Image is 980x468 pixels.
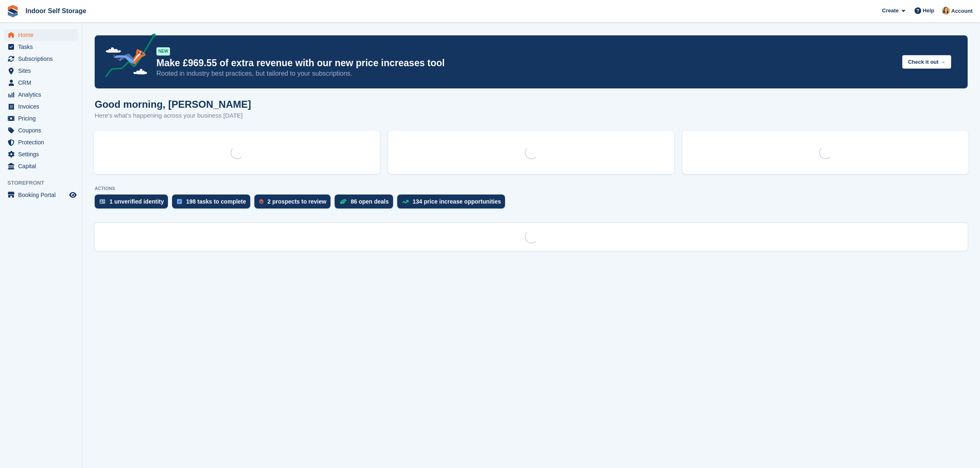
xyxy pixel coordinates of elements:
span: Home [18,29,68,41]
span: Capital [18,160,68,172]
a: menu [4,101,78,112]
div: 2 prospects to review [268,198,326,205]
span: Sites [18,65,68,76]
img: price_increase_opportunities-93ffe204e8149a01c8c9dc8f82e8f89637d9d84a8eef4429ea346261dce0b2c0.svg [402,200,409,204]
span: Subscriptions [18,53,68,65]
div: 86 open deals [351,198,389,205]
img: Emma Higgins [942,7,950,15]
a: menu [4,160,78,172]
div: 134 price increase opportunities [413,198,501,205]
a: menu [4,125,78,136]
a: 198 tasks to complete [172,195,254,213]
a: Indoor Self Storage [22,4,90,18]
a: menu [4,29,78,41]
a: menu [4,148,78,160]
span: Storefront [7,179,82,187]
span: Account [951,7,973,15]
span: Protection [18,137,68,148]
img: verify_identity-adf6edd0f0f0b5bbfe63781bf79b02c33cf7c696d77639b501bdc392416b5a36.svg [100,199,105,204]
a: menu [4,113,78,124]
img: task-75834270c22a3079a89374b754ae025e5fb1db73e45f91037f5363f120a921f8.svg [177,199,182,204]
span: Booking Portal [18,189,68,201]
img: deal-1b604bf984904fb50ccaf53a9ad4b4a5d6e5aea283cecdc64d6e3604feb123c2.svg [340,199,347,204]
a: menu [4,41,78,53]
p: Make £969.55 of extra revenue with our new price increases tool [156,57,896,69]
p: Here's what's happening across your business [DATE] [95,111,251,120]
h1: Good morning, [PERSON_NAME] [95,99,251,110]
a: menu [4,65,78,76]
span: Invoices [18,101,68,112]
a: 134 price increase opportunities [397,195,510,213]
img: stora-icon-8386f47178a22dfd0bd8f6a31ec36ba5ce8667c1dd55bd0f319d3a0aa187defe.svg [7,5,19,17]
span: Coupons [18,125,68,136]
a: 2 prospects to review [254,195,335,213]
p: ACTIONS [95,186,968,191]
img: price-adjustments-announcement-icon-8257ccfd72463d97f412b2fc003d46551f7dbcb40ab6d574587a9cd5c0d94... [98,33,156,80]
a: menu [4,137,78,148]
a: menu [4,53,78,65]
div: NEW [156,47,170,56]
a: 86 open deals [335,195,397,213]
span: Help [923,7,934,15]
a: Preview store [68,190,78,200]
div: 1 unverified identity [109,198,164,205]
a: 1 unverified identity [95,195,172,213]
a: menu [4,189,78,201]
span: Analytics [18,89,68,100]
a: menu [4,77,78,88]
span: CRM [18,77,68,88]
button: Check it out → [902,55,951,69]
span: Pricing [18,113,68,124]
div: 198 tasks to complete [186,198,246,205]
span: Settings [18,148,68,160]
p: Rooted in industry best practices, but tailored to your subscriptions. [156,69,896,78]
a: menu [4,89,78,100]
span: Tasks [18,41,68,53]
img: prospect-51fa495bee0391a8d652442698ab0144808aea92771e9ea1ae160a38d050c398.svg [259,199,263,204]
span: Create [882,7,899,15]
